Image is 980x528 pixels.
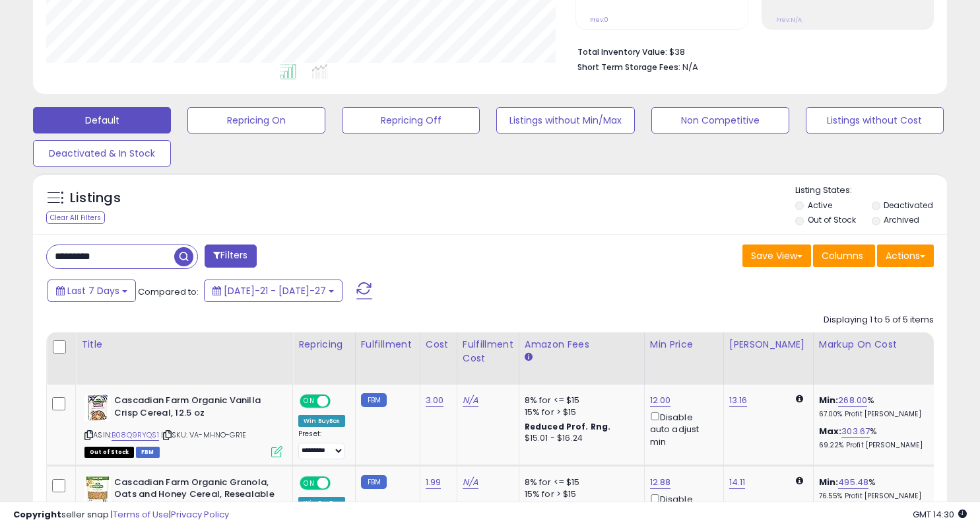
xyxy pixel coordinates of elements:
p: 67.00% Profit [PERSON_NAME] [819,410,929,419]
label: Deactivated [884,200,933,211]
div: Preset: [298,430,345,459]
span: OFF [329,477,350,488]
button: Default [33,107,171,133]
button: Non Competitive [651,107,789,133]
div: seller snap | | [13,509,229,521]
span: 2025-08-15 14:30 GMT [913,508,967,521]
span: Last 7 Days [67,284,119,297]
span: Columns [822,249,863,262]
button: Listings without Min/Max [496,107,634,133]
small: FBM [361,475,387,489]
b: Cascadian Farm Organic Granola, Oats and Honey Cereal, Resealable Pouch, Family Size, 22 oz [114,476,275,517]
img: 51mbDgjuh7L._SL40_.jpg [84,395,111,421]
div: Repricing [298,338,350,352]
span: ON [301,396,317,407]
b: Total Inventory Value: [577,46,667,57]
span: ON [301,477,317,488]
strong: Copyright [13,508,61,521]
b: Cascadian Farm Organic Vanilla Crisp Cereal, 12.5 oz [114,395,275,422]
label: Active [808,200,832,211]
a: 268.00 [838,394,867,407]
div: % [819,476,929,501]
b: Max: [819,425,842,437]
span: FBM [136,447,160,458]
label: Archived [884,214,919,225]
b: Min: [819,394,839,406]
button: Deactivated & In Stock [33,140,171,167]
a: 303.67 [841,425,870,438]
div: Cost [426,338,451,352]
a: Privacy Policy [171,508,229,521]
img: 511P2d7zPdL._SL40_.jpg [84,476,111,503]
div: 8% for <= $15 [525,476,634,488]
div: Fulfillment [361,338,414,352]
b: Short Term Storage Fees: [577,61,680,73]
button: Filters [205,245,256,268]
div: [PERSON_NAME] [729,338,808,352]
div: % [819,395,929,419]
b: Reduced Prof. Rng. [525,421,611,432]
a: B08Q9RYQS1 [112,430,159,441]
a: Terms of Use [113,508,169,521]
button: Actions [877,245,934,267]
span: [DATE]-21 - [DATE]-27 [224,284,326,297]
button: Save View [742,245,811,267]
div: Fulfillment Cost [463,338,513,365]
div: % [819,426,929,450]
a: 495.48 [838,476,868,489]
div: Markup on Cost [819,338,933,352]
a: N/A [463,476,478,489]
div: 8% for <= $15 [525,395,634,406]
button: Columns [813,245,875,267]
small: Amazon Fees. [525,352,533,363]
span: | SKU: VA-MHNO-GR1E [161,430,246,440]
div: Clear All Filters [46,211,105,224]
div: Amazon Fees [525,338,639,352]
button: Listings without Cost [806,107,944,133]
div: ASIN: [84,395,282,456]
th: The percentage added to the cost of goods (COGS) that forms the calculator for Min & Max prices. [813,332,938,385]
a: 13.16 [729,394,748,407]
span: N/A [682,61,698,73]
small: FBM [361,393,387,407]
a: 14.11 [729,476,746,489]
small: Prev: N/A [776,16,802,24]
button: [DATE]-21 - [DATE]-27 [204,280,343,302]
div: Win BuyBox [298,415,345,427]
div: Title [81,338,287,352]
div: Displaying 1 to 5 of 5 items [824,314,934,326]
span: OFF [329,396,350,407]
label: Out of Stock [808,214,856,225]
button: Repricing On [187,107,325,133]
button: Last 7 Days [48,280,136,302]
a: N/A [463,394,478,407]
b: Min: [819,476,839,488]
a: 3.00 [426,394,444,407]
button: Repricing Off [342,107,480,133]
small: Prev: 0 [590,16,608,24]
span: Compared to: [138,285,199,298]
div: 15% for > $15 [525,406,634,418]
h5: Listings [70,189,121,207]
div: 15% for > $15 [525,488,634,500]
span: All listings that are currently out of stock and unavailable for purchase on Amazon [84,447,134,458]
a: 1.99 [426,476,441,489]
div: Disable auto adjust min [650,410,713,448]
div: $15.01 - $16.24 [525,433,634,444]
a: 12.88 [650,476,671,489]
div: Min Price [650,338,718,352]
p: 69.22% Profit [PERSON_NAME] [819,441,929,450]
p: Listing States: [795,184,947,197]
a: 12.00 [650,394,671,407]
li: $38 [577,43,924,59]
